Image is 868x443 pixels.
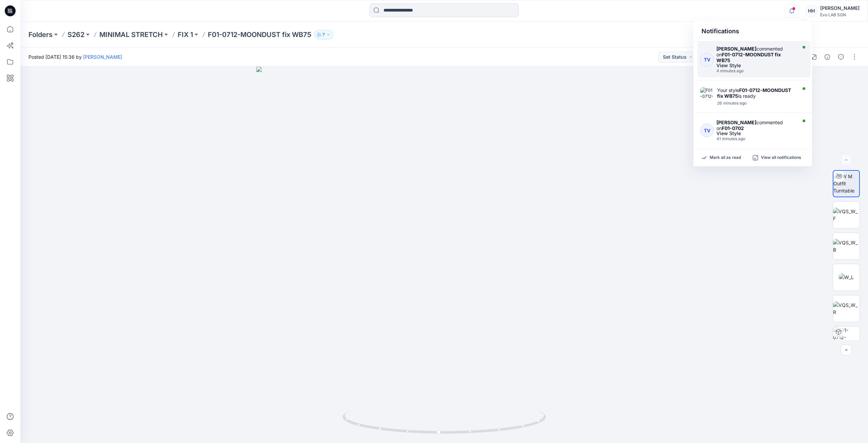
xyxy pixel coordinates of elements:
[717,87,791,99] strong: F01-0712-MOONDUST fix WB75
[839,274,854,281] img: W_L
[700,87,714,101] img: F01-0712-MOONDUST fix WB75
[820,4,860,12] div: [PERSON_NAME]
[716,131,795,136] div: View Style
[83,54,122,60] a: [PERSON_NAME]
[28,53,122,60] span: Posted [DATE] 15:36 by
[833,173,859,194] img: BW M Outfit Turntable
[833,208,860,222] img: VQS_W_F
[822,52,833,62] button: Details
[716,46,756,52] strong: [PERSON_NAME]
[178,30,193,39] a: FIX 1
[717,101,795,106] div: Tuesday, September 23, 2025 15:45
[805,5,817,17] div: HH
[314,30,333,39] button: 7
[716,69,795,73] div: Tuesday, September 23, 2025 16:06
[716,119,795,131] div: commented on
[716,63,795,68] div: View Style
[761,155,801,161] p: View all notifications
[208,30,311,39] p: F01-0712-MOONDUST fix WB75
[700,124,714,137] div: TV
[322,31,325,38] p: 7
[833,239,860,253] img: VQS_W_B
[693,21,812,42] div: Notifications
[716,52,781,63] strong: F01-0712-MOONDUST fix WB75
[820,12,860,17] div: Evo LAB SGN
[833,327,860,353] img: F01-0712-MOONDUST fix WB75 MED BLUE
[722,125,744,131] strong: F01-0702
[99,30,163,39] a: MINIMAL STRETCH
[833,301,860,316] img: VQS_W_R
[710,155,741,161] p: Mark all as read
[67,30,84,39] a: S262
[716,136,795,141] div: Tuesday, September 23, 2025 15:29
[700,53,714,67] div: TV
[28,30,53,39] a: Folders
[717,87,795,99] div: Your style is ready
[716,119,756,125] strong: [PERSON_NAME]
[716,46,795,63] div: commented on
